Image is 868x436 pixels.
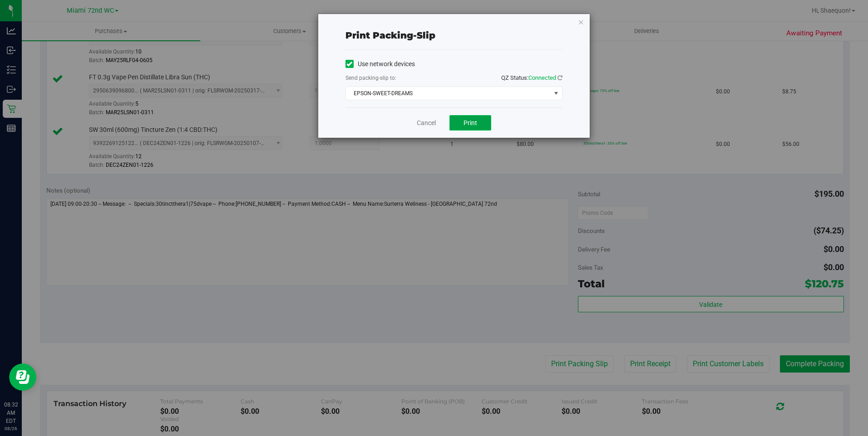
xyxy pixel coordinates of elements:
[417,118,436,128] a: Cancel
[345,30,435,41] span: Print packing-slip
[9,363,36,391] iframe: Resource center
[528,74,556,81] span: Connected
[449,115,491,131] button: Print
[501,74,562,81] span: QZ Status:
[345,74,396,82] label: Send packing-slip to:
[464,119,477,126] span: Print
[345,59,415,69] label: Use network devices
[550,87,562,100] span: select
[346,87,551,100] span: EPSON-SWEET-DREAMS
